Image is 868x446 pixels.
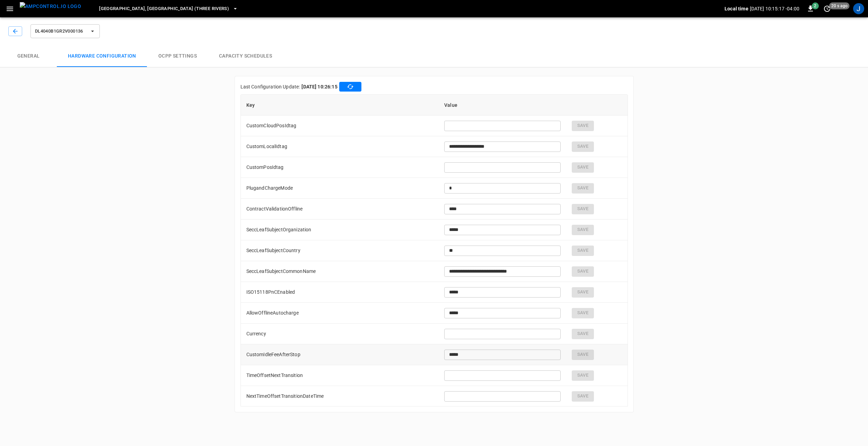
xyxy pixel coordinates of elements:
button: [GEOGRAPHIC_DATA], [GEOGRAPHIC_DATA] (Three Rivers) [96,2,241,16]
div: profile-icon [853,3,864,14]
span: 2 [812,2,819,9]
p: Local time [725,5,748,12]
td: ContractValidationOffline [241,199,439,220]
th: Value [439,95,566,115]
td: CustomPosIdtag [241,157,439,178]
th: Key [241,95,439,115]
td: CustomIdleFeeAfterStop [241,344,439,365]
td: ISO15118PnCEnabled [241,282,439,303]
span: [GEOGRAPHIC_DATA], [GEOGRAPHIC_DATA] (Three Rivers) [99,5,229,13]
button: Hardware configuration [57,45,147,67]
span: 20 s ago [829,2,850,9]
td: AllowOfflineAutocharge [241,303,439,324]
button: Capacity Schedules [208,45,283,67]
p: [DATE] 10:15:17 -04:00 [750,5,799,12]
td: SeccLeafSubjectOrganization [241,220,439,240]
td: PlugandChargeMode [241,178,439,199]
button: DL4040B1GR2V000136 [30,24,100,38]
td: SeccLeafSubjectCommonName [241,261,439,282]
button: set refresh interval [822,3,833,14]
p: Last Configuration Update: [240,83,300,90]
b: [DATE] 10:26:15 [301,83,337,90]
img: ampcontrol.io logo [20,2,81,11]
td: CustomLocalIdtag [241,136,439,157]
td: Currency [241,324,439,344]
button: OCPP settings [147,45,208,67]
td: NextTimeOffsetTransitionDateTime [241,386,439,407]
td: TimeOffsetNextTransition [241,365,439,386]
td: SeccLeafSubjectCountry [241,240,439,261]
td: CustomCloudPosIdtag [241,115,439,136]
span: DL4040B1GR2V000136 [35,27,86,35]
